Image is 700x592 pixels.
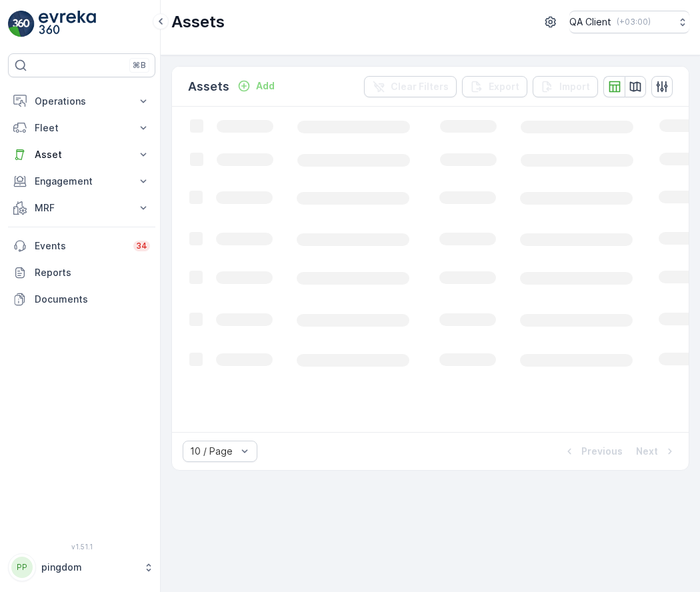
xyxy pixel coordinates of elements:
[8,286,155,313] a: Documents
[391,80,449,93] p: Clear Filters
[569,15,611,29] p: QA Client
[8,168,155,195] button: Engagement
[8,141,155,168] button: Asset
[635,443,678,459] button: Next
[35,175,129,188] p: Engagement
[581,445,623,458] p: Previous
[8,88,155,115] button: Operations
[133,60,146,71] p: ⌘B
[35,293,150,306] p: Documents
[35,201,129,215] p: MRF
[8,115,155,141] button: Fleet
[35,266,150,279] p: Reports
[569,11,689,33] button: QA Client(+03:00)
[11,557,33,578] div: PP
[35,121,129,135] p: Fleet
[39,11,96,37] img: logo_light-DOdMpM7g.png
[8,553,155,581] button: PPpingdom
[8,543,155,551] span: v 1.51.1
[636,445,658,458] p: Next
[617,17,651,27] p: ( +03:00 )
[256,79,275,93] p: Add
[8,195,155,221] button: MRF
[35,148,129,161] p: Asset
[559,80,590,93] p: Import
[232,78,280,94] button: Add
[8,11,35,37] img: logo
[171,11,225,33] p: Assets
[489,80,519,93] p: Export
[462,76,527,97] button: Export
[533,76,598,97] button: Import
[8,259,155,286] a: Reports
[561,443,624,459] button: Previous
[188,77,229,96] p: Assets
[8,233,155,259] a: Events34
[136,241,147,251] p: 34
[35,239,125,253] p: Events
[364,76,457,97] button: Clear Filters
[35,95,129,108] p: Operations
[41,561,137,574] p: pingdom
